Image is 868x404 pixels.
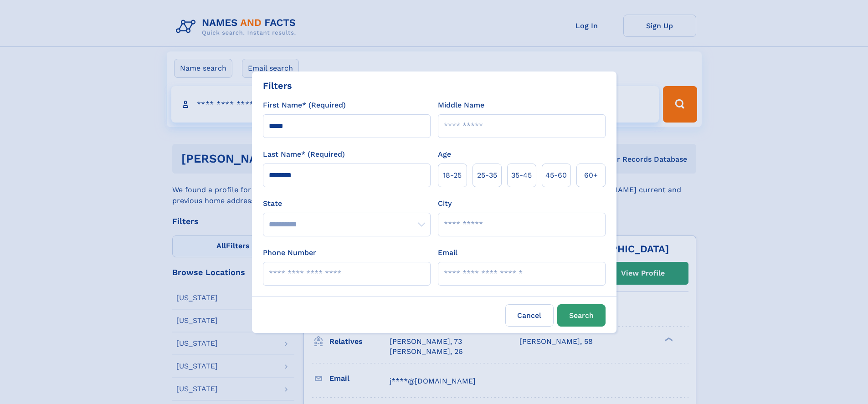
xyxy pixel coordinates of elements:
[438,198,452,209] label: City
[443,170,462,181] span: 18‑25
[584,170,598,181] span: 60+
[263,79,292,92] div: Filters
[263,100,346,111] label: First Name* (Required)
[438,247,457,258] label: Email
[557,304,606,327] button: Search
[263,149,345,160] label: Last Name* (Required)
[263,247,316,258] label: Phone Number
[438,100,484,111] label: Middle Name
[438,149,451,160] label: Age
[263,198,431,209] label: State
[545,170,567,181] span: 45‑60
[511,170,532,181] span: 35‑45
[505,304,554,327] label: Cancel
[477,170,497,181] span: 25‑35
